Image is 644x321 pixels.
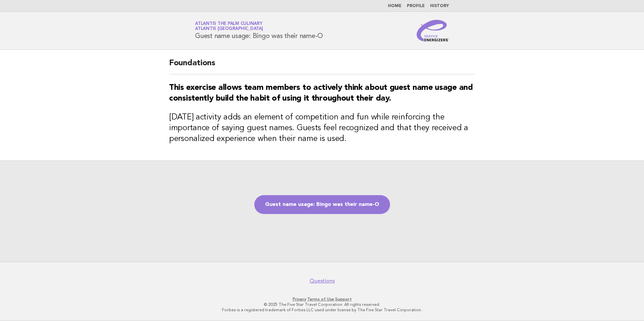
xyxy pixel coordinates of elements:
[254,195,390,214] a: Guest name usage: Bingo was their name-O
[307,297,334,301] a: Terms of Use
[407,4,425,8] a: Profile
[310,278,335,284] a: Questions
[195,27,263,31] span: Atlantis [GEOGRAPHIC_DATA]
[293,297,306,301] a: Privacy
[169,84,473,103] strong: This exercise allows team members to actively think about guest name usage and consistently build...
[169,58,475,74] h2: Foundations
[169,112,475,144] h3: [DATE] activity adds an element of competition and fun while reinforcing the importance of saying...
[195,22,323,39] h1: Guest name usage: Bingo was their name-O
[195,22,263,31] a: Atlantis The Palm CulinaryAtlantis [GEOGRAPHIC_DATA]
[417,20,449,41] img: Service Energizers
[116,307,528,313] p: Forbes is a registered trademark of Forbes LLC used under license by The Five Star Travel Corpora...
[116,302,528,307] p: © 2025 The Five Star Travel Corporation. All rights reserved.
[430,4,449,8] a: History
[335,297,352,301] a: Support
[388,4,401,8] a: Home
[116,296,528,302] p: · ·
